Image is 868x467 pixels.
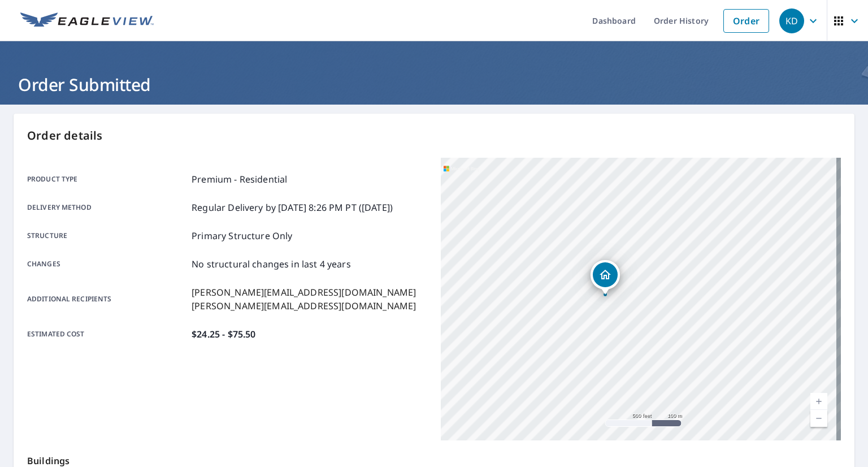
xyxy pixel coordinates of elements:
p: [PERSON_NAME][EMAIL_ADDRESS][DOMAIN_NAME] [192,286,416,299]
img: EV Logo [20,12,154,29]
p: Order details [27,127,841,144]
p: $24.25 - $75.50 [192,327,255,341]
p: [PERSON_NAME][EMAIL_ADDRESS][DOMAIN_NAME] [192,299,416,313]
p: Premium - Residential [192,172,287,186]
p: Primary Structure Only [192,229,292,243]
p: No structural changes in last 4 years [192,257,351,271]
p: Regular Delivery by [DATE] 8:26 PM PT ([DATE]) [192,201,393,214]
p: Product type [27,172,187,186]
p: Estimated cost [27,327,187,341]
a: Current Level 16, Zoom Out [810,410,827,427]
p: Structure [27,229,187,243]
div: KD [779,8,804,33]
div: Dropped pin, building 1, Residential property, 23360 Road T Dolores, CO 81323 [591,260,620,295]
h1: Order Submitted [14,73,854,96]
p: Changes [27,257,187,271]
a: Current Level 16, Zoom In [810,393,827,410]
p: Delivery method [27,201,187,214]
p: Additional recipients [27,286,187,313]
a: Order [723,9,769,33]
